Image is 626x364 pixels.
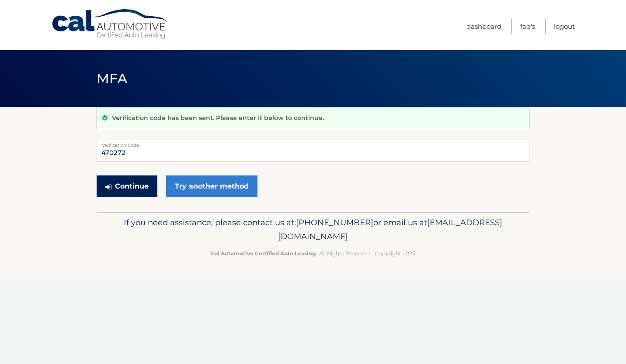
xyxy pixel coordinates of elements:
[466,19,501,34] a: Dashboard
[211,250,316,257] strong: Cal Automotive Certified Auto Leasing
[51,9,169,40] a: Cal Automotive
[166,175,257,197] a: Try another method
[97,175,157,197] button: Continue
[520,19,535,34] a: FAQ's
[97,140,529,147] label: Verification Code
[97,140,529,161] input: Verification Code
[102,216,524,244] p: If you need assistance, please contact us at: or email us at
[102,249,524,258] p: - All Rights Reserved - Copyright 2025
[296,217,373,227] span: [PHONE_NUMBER]
[97,70,127,86] span: MFA
[554,19,575,34] a: Logout
[112,114,324,122] p: Verification code has been sent. Please enter it below to continue.
[278,217,502,241] span: [EMAIL_ADDRESS][DOMAIN_NAME]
